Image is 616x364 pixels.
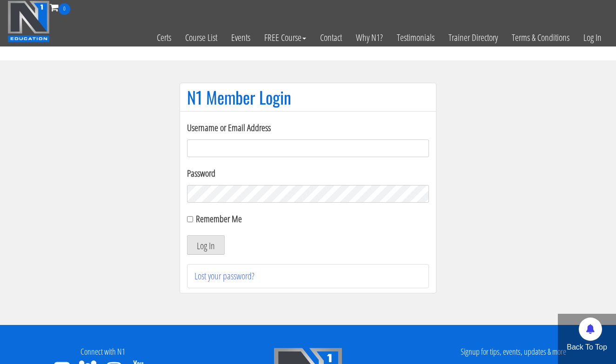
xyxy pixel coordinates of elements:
a: Certs [150,15,178,60]
span: 0 [59,3,70,15]
label: Password [187,166,429,180]
a: Log In [576,15,609,60]
h4: Signup for tips, events, updates & more [418,347,609,357]
label: Remember Me [196,212,242,225]
h4: Connect with N1 [7,347,198,357]
button: Log In [187,235,225,255]
a: Course List [178,15,224,60]
img: n1-education [7,0,50,42]
a: 0 [50,1,70,13]
a: Lost your password? [194,270,254,282]
label: Username or Email Address [187,121,429,135]
a: Terms & Conditions [505,15,576,60]
a: Events [224,15,257,60]
a: Testimonials [390,15,442,60]
a: Contact [313,15,349,60]
h1: N1 Member Login [187,88,429,106]
a: Why N1? [349,15,390,60]
a: Trainer Directory [442,15,505,60]
a: FREE Course [257,15,313,60]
